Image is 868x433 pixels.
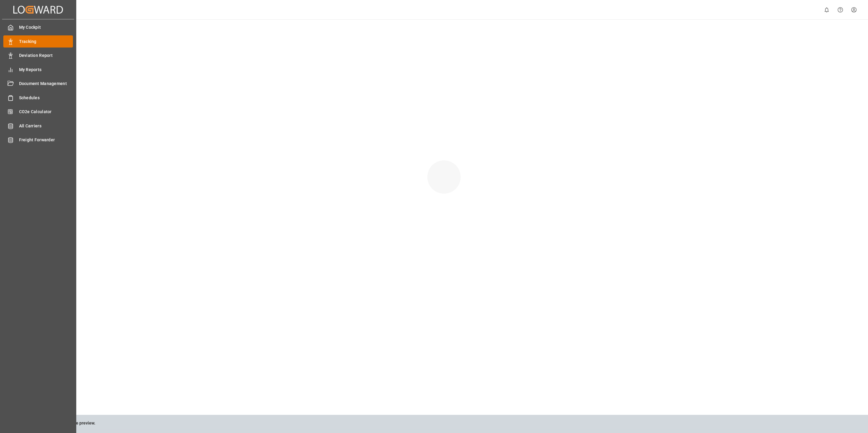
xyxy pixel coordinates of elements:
[820,3,833,17] button: show 0 new notifications
[3,35,73,47] a: Tracking
[3,134,73,146] a: Freight Forwarder
[19,137,73,143] span: Freight Forwarder
[19,80,73,87] span: Document Management
[3,64,73,75] a: My Reports
[3,50,73,61] a: Deviation Report
[19,95,73,101] span: Schedules
[19,67,73,73] span: My Reports
[3,92,73,103] a: Schedules
[19,123,73,129] span: All Carriers
[833,3,847,17] button: Help Center
[3,120,73,132] a: All Carriers
[3,21,73,33] a: My Cockpit
[19,52,73,59] span: Deviation Report
[19,109,73,115] span: CO2e Calculator
[3,78,73,90] a: Document Management
[19,24,73,31] span: My Cockpit
[3,106,73,118] a: CO2e Calculator
[19,38,73,45] span: Tracking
